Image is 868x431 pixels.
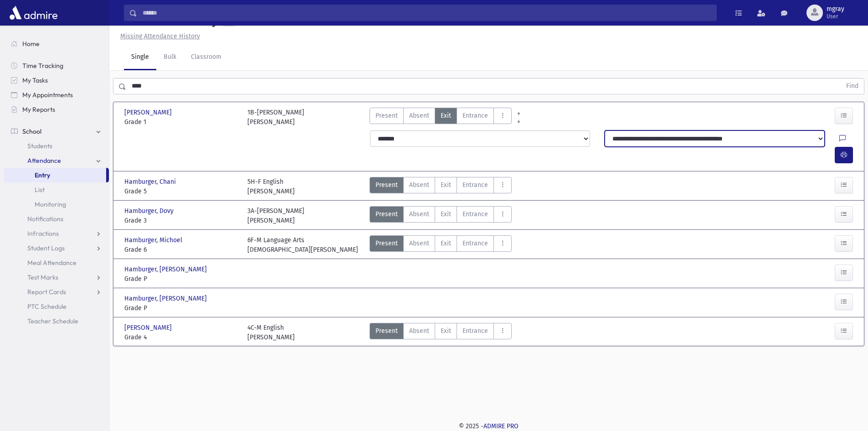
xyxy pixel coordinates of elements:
[124,235,184,245] span: Hamburger, Michoel
[22,91,73,99] span: My Appointments
[4,255,109,270] a: Meal Attendance
[35,186,45,194] span: List
[22,105,55,114] span: My Reports
[124,303,238,313] span: Grade P
[124,177,178,187] span: Hamburger, Chani
[4,36,109,51] a: Home
[247,206,304,225] div: 3A-[PERSON_NAME] [PERSON_NAME]
[4,241,109,255] a: Student Logs
[247,108,304,127] div: 1B-[PERSON_NAME] [PERSON_NAME]
[184,45,229,70] a: Classroom
[375,180,398,190] span: Present
[156,45,184,70] a: Bulk
[4,182,109,197] a: List
[462,326,488,336] span: Entrance
[827,13,844,20] span: User
[441,180,451,190] span: Exit
[409,111,429,120] span: Absent
[4,314,109,328] a: Teacher Schedule
[124,187,238,196] span: Grade 5
[124,117,238,127] span: Grade 1
[4,73,109,88] a: My Tasks
[375,111,398,120] span: Present
[375,239,398,248] span: Present
[462,239,488,248] span: Entrance
[370,108,512,127] div: AttTypes
[27,273,58,281] span: Test Marks
[124,216,238,225] span: Grade 3
[4,212,109,226] a: Notifications
[409,326,429,336] span: Absent
[247,323,295,342] div: 4C-M English [PERSON_NAME]
[4,124,109,139] a: School
[4,139,109,153] a: Students
[247,235,358,254] div: 6F-M Language Arts [DEMOGRAPHIC_DATA][PERSON_NAME]
[370,177,512,196] div: AttTypes
[27,244,65,252] span: Student Logs
[22,40,40,48] span: Home
[441,111,451,120] span: Exit
[7,4,60,22] img: AdmirePro
[35,200,66,208] span: Monitoring
[27,317,78,325] span: Teacher Schedule
[27,156,61,165] span: Attendance
[441,209,451,219] span: Exit
[370,235,512,254] div: AttTypes
[137,5,716,21] input: Search
[4,197,109,212] a: Monitoring
[124,206,175,216] span: Hamburger, Dovy
[117,32,200,40] a: Missing Attendance History
[462,111,488,120] span: Entrance
[27,142,52,150] span: Students
[827,5,844,13] span: mgray
[4,102,109,117] a: My Reports
[22,76,48,84] span: My Tasks
[22,62,63,70] span: Time Tracking
[4,285,109,299] a: Report Cards
[4,168,106,182] a: Entry
[22,127,41,135] span: School
[124,245,238,254] span: Grade 6
[124,108,174,117] span: [PERSON_NAME]
[4,88,109,102] a: My Appointments
[124,332,238,342] span: Grade 4
[462,209,488,219] span: Entrance
[124,323,174,332] span: [PERSON_NAME]
[124,421,853,431] div: © 2025 -
[27,229,59,238] span: Infractions
[462,180,488,190] span: Entrance
[27,302,67,311] span: PTC Schedule
[124,265,209,274] span: Hamburger, [PERSON_NAME]
[120,32,200,40] u: Missing Attendance History
[375,209,398,219] span: Present
[27,259,77,267] span: Meal Attendance
[375,326,398,336] span: Present
[247,177,295,196] div: 5H-F English [PERSON_NAME]
[4,226,109,241] a: Infractions
[4,270,109,285] a: Test Marks
[441,326,451,336] span: Exit
[841,78,864,94] button: Find
[409,180,429,190] span: Absent
[370,323,512,342] div: AttTypes
[441,239,451,248] span: Exit
[27,215,63,223] span: Notifications
[409,239,429,248] span: Absent
[124,294,209,303] span: Hamburger, [PERSON_NAME]
[4,153,109,168] a: Attendance
[124,45,156,70] a: Single
[4,58,109,73] a: Time Tracking
[409,209,429,219] span: Absent
[27,288,66,296] span: Report Cards
[35,171,50,179] span: Entry
[124,274,238,284] span: Grade P
[4,299,109,314] a: PTC Schedule
[370,206,512,225] div: AttTypes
